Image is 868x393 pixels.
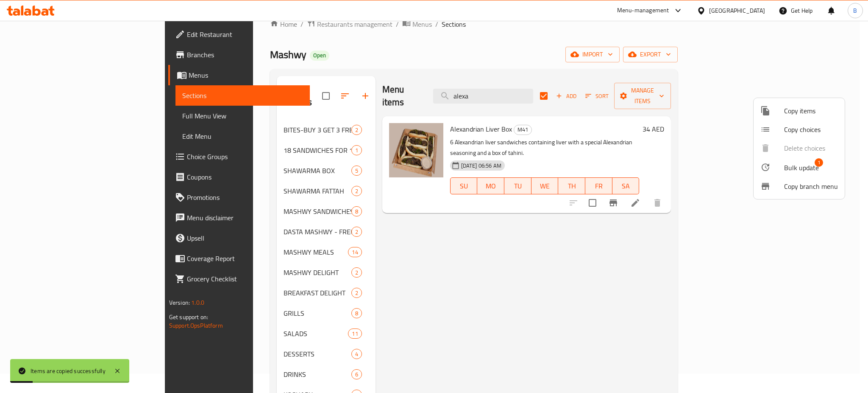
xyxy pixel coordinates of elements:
[784,124,838,135] span: Copy choices
[31,366,106,376] div: Items are copied successfully
[784,106,838,116] span: Copy items
[784,163,819,173] span: Bulk update
[784,181,838,191] span: Copy branch menu
[815,158,823,167] span: 1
